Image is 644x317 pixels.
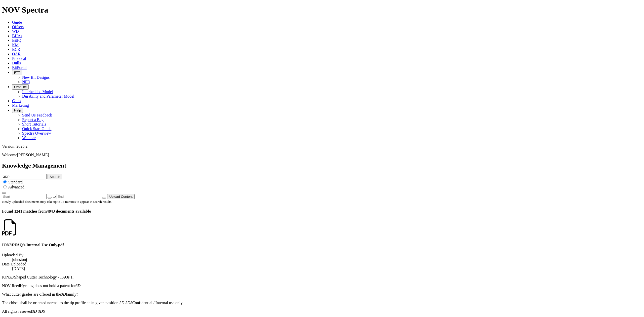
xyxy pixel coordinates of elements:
button: Help [12,108,23,113]
p: Welcome [2,153,642,157]
input: End [57,194,101,199]
h2: Knowledge Management [2,162,642,169]
input: e.g. Smoothsteer Record [2,174,47,179]
h1: NOV Spectra [2,5,642,15]
a: BitPortal [12,65,27,70]
p: All rights reserved [2,309,642,314]
button: Search [48,174,62,179]
input: Start [2,194,47,199]
p: The chisel shall be oriented normal to the tip profile at its given position. Confidential / Inte... [2,301,642,305]
a: New Bit Designs [22,75,50,80]
span: Standard [8,180,23,184]
a: WD [12,29,19,33]
em: 3D [9,275,14,279]
a: Interbedded Model [22,90,53,94]
span: Advanced [8,185,24,189]
a: BCR [12,47,20,52]
span: [PERSON_NAME] [17,153,49,157]
p: What cutter grades are offered in the family? [2,292,642,297]
button: Upload Content [107,194,135,199]
a: Marketing [12,103,29,107]
a: Send Us Feedback [22,113,52,117]
h4: ION FAQ's Internal Use Only.pdf [2,243,642,247]
h4: 4843 documents available [2,209,642,214]
span: Found 1241 matches from [2,209,47,213]
small: Newly uploaded documents may take up to 15 minutes to appear in search results. [2,200,112,204]
button: FTT [12,70,22,75]
dd: [DATE] [12,266,642,271]
a: Spectra Overview [22,131,51,135]
span: Help [14,108,21,112]
p: ION Shaped Cutter Technology - FAQs 1. [2,275,642,280]
em: 3DS [125,301,132,305]
em: 3DS [38,309,45,313]
em: 3D [32,309,37,313]
a: Quick Start Guide [22,127,51,131]
a: Calcs [12,99,21,103]
a: Durability and Parameter Model [22,94,74,98]
a: Short Tutorials [22,122,46,126]
a: Webinar [22,136,36,140]
span: OrbitLite [14,85,27,89]
a: Proposal [12,56,26,61]
a: OAR [12,52,21,56]
a: Report a Bug [22,117,44,122]
dd: johnstonj [12,257,642,262]
a: Guide [12,20,22,24]
em: 3D [76,284,81,288]
a: NPD [22,80,30,84]
em: 3D [10,243,15,247]
button: OrbitLite [12,84,29,90]
a: Dulls [12,61,21,65]
dt: Date Uploaded [2,262,642,266]
a: BHAs [12,34,22,38]
p: NOV ReedHycalog does not hold a patent for . [2,284,642,288]
span: FTT [14,71,20,74]
a: KM [12,43,19,47]
dt: Uploaded By [2,253,642,257]
span: to [53,194,56,199]
div: Version: 2025.2 [2,144,642,149]
a: BitIQ [12,38,21,43]
em: 3D [61,292,66,296]
a: Offsets [12,25,24,29]
em: 3D [119,301,125,305]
